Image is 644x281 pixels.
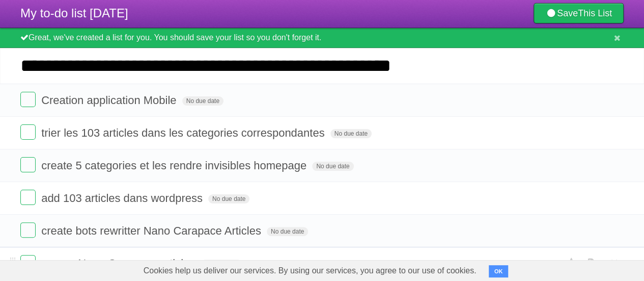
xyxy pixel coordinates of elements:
[330,129,372,138] span: No due date
[20,6,128,20] span: My to-do list [DATE]
[20,255,36,270] label: Done
[20,222,36,238] label: Done
[208,194,249,203] span: No due date
[20,124,36,140] label: Done
[41,126,327,139] span: trier les 103 articles dans les categories correspondantes
[489,265,509,277] button: OK
[41,94,179,107] span: Creation application Mobile
[267,227,308,236] span: No due date
[41,224,264,237] span: create bots rewritter Nano Carapace Articles
[41,257,198,270] span: scrapp Nano Carapace articles
[562,255,581,272] label: Star task
[20,92,36,107] label: Done
[133,261,487,281] span: Cookies help us deliver our services. By using our services, you agree to our use of cookies.
[20,190,36,205] label: Done
[41,159,309,172] span: create 5 categories et les rendre invisibles homepage
[41,192,205,205] span: add 103 articles dans wordpress
[312,162,353,171] span: No due date
[578,8,612,18] b: This List
[20,157,36,172] label: Done
[182,96,223,106] span: No due date
[534,3,624,23] a: SaveThis List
